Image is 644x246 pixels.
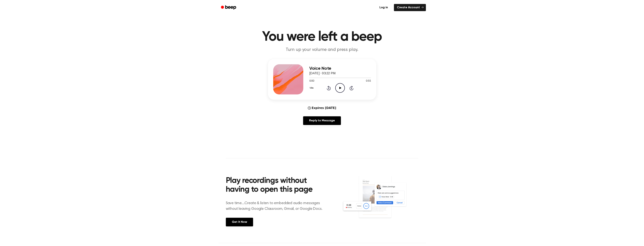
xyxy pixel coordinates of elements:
img: Voice Comments on Docs and Recording Widget [342,175,418,226]
button: 1.0x [309,85,315,91]
span: 0:55 [366,79,371,83]
h3: Voice Note [309,66,371,71]
span: 0:00 [309,79,314,83]
span: [DATE] · 03:22 PM [309,72,336,75]
a: Create Account [394,4,426,11]
p: Turn up your volume and press play. [250,47,394,53]
h1: You were left a beep [226,30,418,44]
h2: Play recordings without having to open this page [226,176,327,194]
a: Beep [218,4,240,11]
p: Save time....Create & listen to embedded audio messages without leaving Google Classroom, Gmail, ... [226,200,327,212]
a: Log in [376,3,392,12]
a: Get It Now [226,218,253,226]
div: Expires [DATE] [308,106,336,110]
a: Reply to Message [303,116,341,125]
